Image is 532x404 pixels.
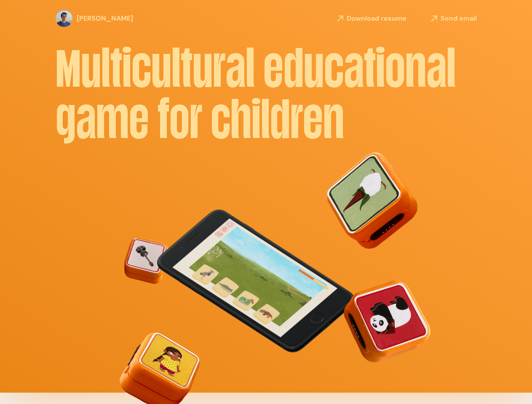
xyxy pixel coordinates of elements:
a: [PERSON_NAME] [56,10,123,27]
h1: Multicultural educational game for children [56,43,477,145]
a: Send email [428,12,477,25]
img: arrowLinks-bw.svg [428,12,441,25]
img: profile-pic.png [56,10,72,27]
a: Download resume [334,12,406,25]
img: arrowLinks-bw.svg [334,12,347,25]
